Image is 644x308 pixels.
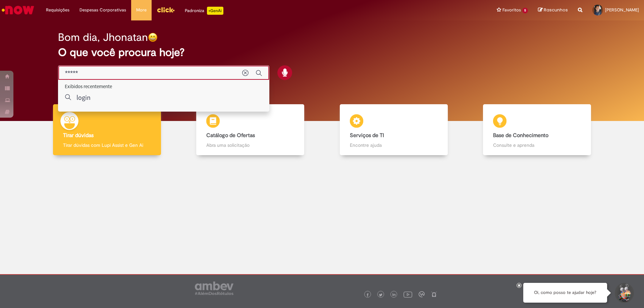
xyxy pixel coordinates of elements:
p: Tirar dúvidas com Lupi Assist e Gen Ai [63,142,151,148]
img: logo_footer_ambev_rotulo_gray.png [195,282,233,295]
b: Tirar dúvidas [63,132,94,139]
b: Catálogo de Ofertas [206,132,255,139]
h2: Bom dia, Jhonatan [58,32,148,43]
span: Requisições [46,7,69,13]
span: 5 [522,8,528,13]
img: logo_footer_facebook.png [366,293,369,297]
img: ServiceNow [1,3,35,17]
div: Padroniza [185,7,223,15]
a: Catálogo de Ofertas Abra uma solicitação [179,104,322,156]
img: logo_footer_youtube.png [404,290,412,299]
img: logo_footer_workplace.png [419,291,425,297]
span: Despesas Corporativas [79,7,126,13]
p: Encontre ajuda [350,142,438,148]
span: [PERSON_NAME] [605,7,639,13]
p: +GenAi [207,7,223,15]
p: Abra uma solicitação [206,142,294,148]
a: Rascunhos [538,7,568,13]
img: happy-face.png [148,33,158,42]
p: Consulte e aprenda [493,142,581,148]
a: Base de Conhecimento Consulte e aprenda [466,104,609,156]
span: More [136,7,147,13]
a: Serviços de TI Encontre ajuda [322,104,466,156]
div: Oi, como posso te ajudar hoje? [523,283,607,303]
b: Base de Conhecimento [493,132,548,139]
button: Iniciar Conversa de Suporte [614,283,634,303]
span: Favoritos [502,7,521,13]
b: Serviços de TI [350,132,384,139]
img: logo_footer_naosei.png [431,291,437,297]
span: Rascunhos [544,7,568,13]
img: logo_footer_linkedin.png [392,293,396,297]
h2: O que você procura hoje? [58,47,586,58]
img: click_logo_yellow_360x200.png [157,5,175,15]
a: Tirar dúvidas Tirar dúvidas com Lupi Assist e Gen Ai [35,104,179,156]
img: logo_footer_twitter.png [379,293,382,297]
